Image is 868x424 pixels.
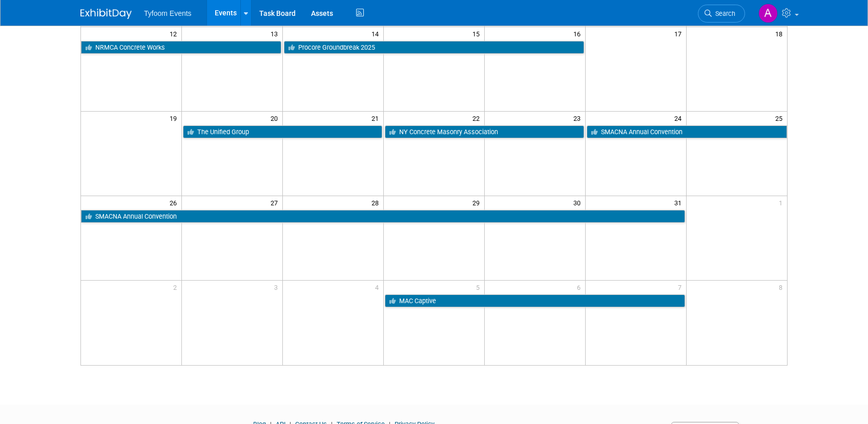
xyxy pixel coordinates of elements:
[587,125,787,139] a: SMACNA Annual Convention
[572,112,585,124] span: 23
[370,196,383,209] span: 28
[144,9,192,17] span: Tyfoom Events
[712,10,735,17] span: Search
[698,5,745,23] a: Search
[81,41,281,54] a: NRMCA Concrete Works
[572,27,585,40] span: 16
[778,196,787,209] span: 1
[385,294,685,308] a: MAC Captive
[677,281,686,293] span: 7
[270,27,282,40] span: 13
[270,112,282,124] span: 20
[471,196,484,209] span: 29
[778,281,787,293] span: 8
[169,196,181,209] span: 26
[471,112,484,124] span: 22
[183,125,382,139] a: The Unified Group
[370,112,383,124] span: 21
[81,210,685,223] a: SMACNA Annual Convention
[475,281,484,293] span: 5
[572,196,585,209] span: 30
[774,27,787,40] span: 18
[471,27,484,40] span: 15
[758,4,778,23] img: Angie Nichols
[374,281,383,293] span: 4
[673,196,686,209] span: 31
[172,281,181,293] span: 2
[774,112,787,124] span: 25
[169,27,181,40] span: 12
[273,281,282,293] span: 3
[370,27,383,40] span: 14
[576,281,585,293] span: 6
[80,9,132,19] img: ExhibitDay
[169,112,181,124] span: 19
[270,196,282,209] span: 27
[385,125,584,139] a: NY Concrete Masonry Association
[673,27,686,40] span: 17
[673,112,686,124] span: 24
[284,41,584,54] a: Procore Groundbreak 2025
